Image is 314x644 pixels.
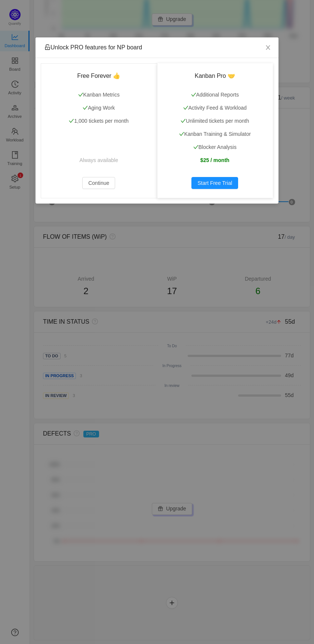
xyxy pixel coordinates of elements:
[179,131,184,137] i: icon: check
[50,104,148,112] p: Aging Work
[191,177,238,189] button: Start Free Trial
[69,118,129,124] span: 1,000 tickets per month
[166,91,264,99] p: Additional Reports
[181,118,186,123] i: icon: check
[166,130,264,138] p: Kanban Training & Simulator
[44,44,142,51] span: Unlock PRO features for NP board
[166,72,264,80] h3: Kanban Pro 🤝
[200,157,230,163] strong: $25 / month
[183,105,188,110] i: icon: check
[166,143,264,151] p: Blocker Analysis
[166,104,264,112] p: Activity Feed & Workload
[193,144,198,150] i: icon: check
[83,105,88,110] i: icon: check
[50,91,148,99] p: Kanban Metrics
[69,118,74,123] i: icon: check
[265,45,271,51] i: icon: close
[191,92,196,97] i: icon: check
[166,117,264,125] p: Unlimited tickets per month
[82,177,115,189] button: Continue
[44,44,50,50] i: icon: unlock
[50,156,148,164] p: Always available
[78,92,83,97] i: icon: check
[50,72,148,80] h3: Free Forever 👍
[258,37,278,58] button: Close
